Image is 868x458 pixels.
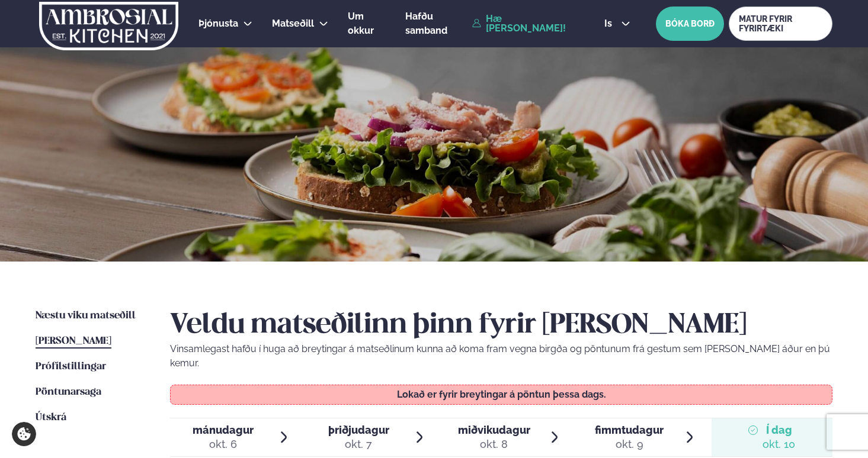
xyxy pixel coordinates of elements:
[272,18,314,29] span: Matseðill
[198,17,238,31] a: Þjónusta
[36,309,136,323] a: Næstu viku matseðill
[472,14,577,33] a: Hæ [PERSON_NAME]!
[36,336,111,346] span: [PERSON_NAME]
[328,437,389,451] div: okt. 7
[348,11,374,36] span: Um okkur
[595,19,639,28] button: is
[405,11,447,36] span: Hafðu samband
[198,18,238,29] span: Þjónusta
[36,411,66,425] a: Útskrá
[170,309,832,342] h2: Veldu matseðilinn þinn fyrir [PERSON_NAME]
[36,360,106,374] a: Prófílstillingar
[458,437,530,451] div: okt. 8
[36,311,136,321] span: Næstu viku matseðill
[328,424,389,436] span: þriðjudagur
[193,424,254,436] span: mánudagur
[595,424,664,436] span: fimmtudagur
[595,437,664,451] div: okt. 9
[272,17,314,31] a: Matseðill
[36,412,66,422] span: Útskrá
[36,385,101,399] a: Pöntunarsaga
[763,423,795,437] span: Í dag
[348,9,386,38] a: Um okkur
[763,437,795,451] div: okt. 10
[729,7,832,41] a: MATUR FYRIR FYRIRTÆKI
[170,342,832,370] p: Vinsamlegast hafðu í huga að breytingar á matseðlinum kunna að koma fram vegna birgða og pöntunum...
[36,362,106,372] span: Prófílstillingar
[458,424,530,436] span: miðvikudagur
[38,2,180,50] img: logo
[193,437,254,451] div: okt. 6
[12,422,36,446] a: Cookie settings
[405,9,466,38] a: Hafðu samband
[604,19,616,28] span: is
[36,334,111,349] a: [PERSON_NAME]
[656,7,724,41] button: BÓKA BORÐ
[36,387,101,397] span: Pöntunarsaga
[182,390,821,399] p: Lokað er fyrir breytingar á pöntun þessa dags.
